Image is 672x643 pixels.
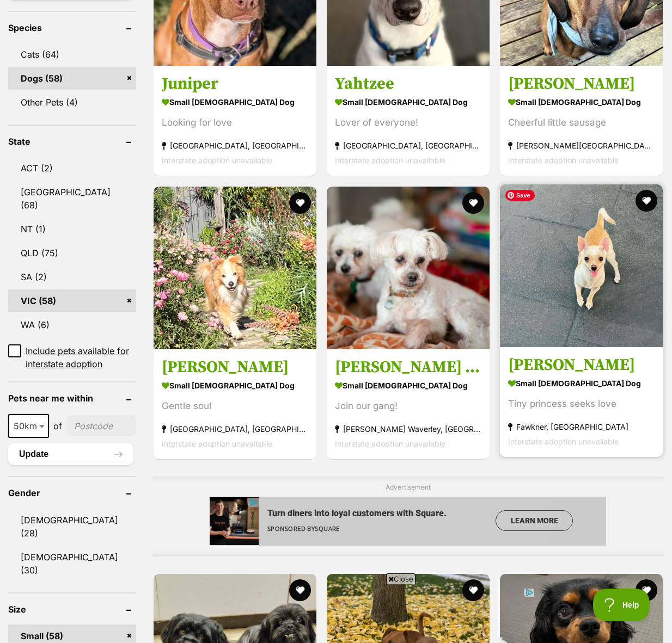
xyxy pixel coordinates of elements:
img: consumer-privacy-logo.png [1,1,10,10]
strong: small [DEMOGRAPHIC_DATA] Dog [335,95,481,110]
span: Include pets available for interstate adoption [26,344,136,370]
button: favourite [636,190,657,212]
a: VIC (58) [8,289,136,312]
button: Update [8,443,133,465]
img: Wally and Ollie Peggotty - Maltese Dog [327,187,490,349]
strong: small [DEMOGRAPHIC_DATA] Dog [508,95,655,110]
strong: Fawkner, [GEOGRAPHIC_DATA] [508,419,655,434]
span: Interstate adoption unavailable [335,439,445,448]
a: QLD (75) [8,242,136,264]
span: Interstate adoption unavailable [162,439,272,448]
h3: Yahtzee [335,74,481,95]
strong: [GEOGRAPHIC_DATA], [GEOGRAPHIC_DATA] [162,422,308,436]
span: Interstate adoption unavailable [162,156,272,165]
a: Dogs (58) [8,67,136,90]
strong: [GEOGRAPHIC_DATA], [GEOGRAPHIC_DATA] [162,139,308,153]
header: Species [8,23,136,33]
header: State [8,137,136,146]
input: postcode [66,416,136,436]
span: Interstate adoption unavailable [508,156,619,165]
div: Join our gang! [335,399,481,413]
a: SA (2) [8,265,136,288]
div: Gentle soul [162,399,308,413]
a: [PERSON_NAME] small [DEMOGRAPHIC_DATA] Dog Gentle soul [GEOGRAPHIC_DATA], [GEOGRAPHIC_DATA] Inter... [154,349,316,459]
img: Max Quinnell - Pomeranian Dog [154,187,316,349]
iframe: Advertisement [210,497,606,546]
button: favourite [636,579,657,601]
a: Include pets available for interstate adoption [8,344,136,370]
div: Tiny princess seeks love [508,397,655,411]
button: favourite [462,192,484,214]
h3: [PERSON_NAME] [162,357,308,378]
div: Looking for love [162,116,308,131]
a: [GEOGRAPHIC_DATA] (68) [8,181,136,217]
a: [PERSON_NAME] small [DEMOGRAPHIC_DATA] Dog Tiny princess seeks love Fawkner, [GEOGRAPHIC_DATA] In... [500,347,663,457]
button: favourite [462,579,484,601]
span: of [53,419,62,432]
a: [DEMOGRAPHIC_DATA] (30) [8,546,136,582]
strong: [PERSON_NAME][GEOGRAPHIC_DATA], [GEOGRAPHIC_DATA] [508,139,655,153]
a: Other Pets (4) [8,91,136,114]
strong: [GEOGRAPHIC_DATA], [GEOGRAPHIC_DATA] [335,139,481,153]
span: Save [505,190,535,201]
a: Cats (64) [8,43,136,66]
span: Interstate adoption unavailable [335,156,445,165]
div: Lover of everyone! [335,116,481,131]
strong: small [DEMOGRAPHIC_DATA] Dog [335,378,481,393]
h3: [PERSON_NAME] and [PERSON_NAME] [335,357,481,378]
button: favourite [289,579,311,601]
iframe: Advertisement [138,589,534,638]
header: Pets near me within [8,393,136,403]
strong: small [DEMOGRAPHIC_DATA] Dog [508,375,655,391]
strong: small [DEMOGRAPHIC_DATA] Dog [162,95,308,110]
h3: Juniper [162,74,308,95]
strong: [PERSON_NAME] Waverley, [GEOGRAPHIC_DATA] [335,422,481,436]
img: Holly Silvanus - Jack Russell Terrier Dog [500,184,663,347]
button: favourite [289,192,311,214]
a: WA (6) [8,313,136,336]
a: ACT (2) [8,157,136,180]
iframe: Help Scout Beacon - Open [593,589,650,621]
span: 50km [8,414,49,438]
a: [DEMOGRAPHIC_DATA] (28) [8,509,136,545]
h3: [PERSON_NAME] [508,74,655,95]
a: Yahtzee small [DEMOGRAPHIC_DATA] Dog Lover of everyone! [GEOGRAPHIC_DATA], [GEOGRAPHIC_DATA] Inte... [327,66,490,176]
span: 50km [9,418,48,434]
span: Interstate adoption unavailable [508,437,619,446]
header: Gender [8,488,136,498]
a: [PERSON_NAME] and [PERSON_NAME] small [DEMOGRAPHIC_DATA] Dog Join our gang! [PERSON_NAME] Waverle... [327,349,490,459]
header: Size [8,604,136,614]
div: Cheerful little sausage [508,116,655,131]
div: Advertisement [152,477,664,557]
h3: [PERSON_NAME] [508,355,655,375]
a: [PERSON_NAME] small [DEMOGRAPHIC_DATA] Dog Cheerful little sausage [PERSON_NAME][GEOGRAPHIC_DATA]... [500,66,663,176]
a: NT (1) [8,218,136,240]
strong: small [DEMOGRAPHIC_DATA] Dog [162,378,308,393]
span: Close [386,573,416,584]
a: Juniper small [DEMOGRAPHIC_DATA] Dog Looking for love [GEOGRAPHIC_DATA], [GEOGRAPHIC_DATA] Inters... [154,66,316,176]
